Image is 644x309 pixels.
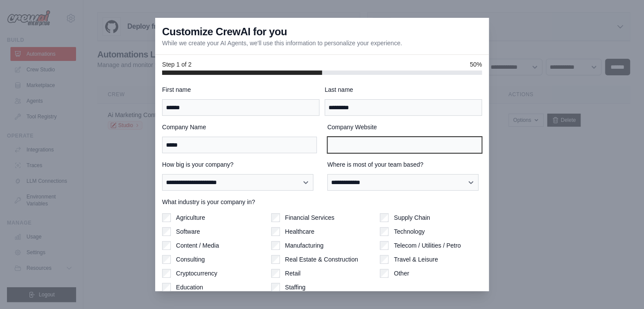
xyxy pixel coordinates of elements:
label: What industry is your company in? [162,198,482,206]
label: Last name [325,85,482,94]
label: Where is most of your team based? [327,160,482,169]
label: Company Name [162,123,317,131]
h3: Customize CrewAI for you [162,25,287,39]
label: Retail [285,269,301,278]
label: Company Website [327,123,482,131]
label: Education [176,283,203,292]
div: Widget de chat [601,267,644,309]
label: Cryptocurrency [176,269,217,278]
label: How big is your company? [162,160,317,169]
label: Consulting [176,255,205,264]
label: Telecom / Utilities / Petro [394,241,461,250]
label: Healthcare [285,227,315,236]
label: Supply Chain [394,213,430,222]
label: Other [394,269,409,278]
label: Financial Services [285,213,335,222]
label: Manufacturing [285,241,324,250]
label: Travel & Leisure [394,255,438,264]
label: Content / Media [176,241,219,250]
label: First name [162,85,319,94]
iframe: Chat Widget [601,267,644,309]
span: Step 1 of 2 [162,60,192,69]
label: Technology [394,227,425,236]
p: While we create your AI Agents, we'll use this information to personalize your experience. [162,39,402,47]
label: Agriculture [176,213,205,222]
label: Staffing [285,283,305,292]
label: Real Estate & Construction [285,255,358,264]
label: Software [176,227,200,236]
span: 50% [470,60,482,69]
